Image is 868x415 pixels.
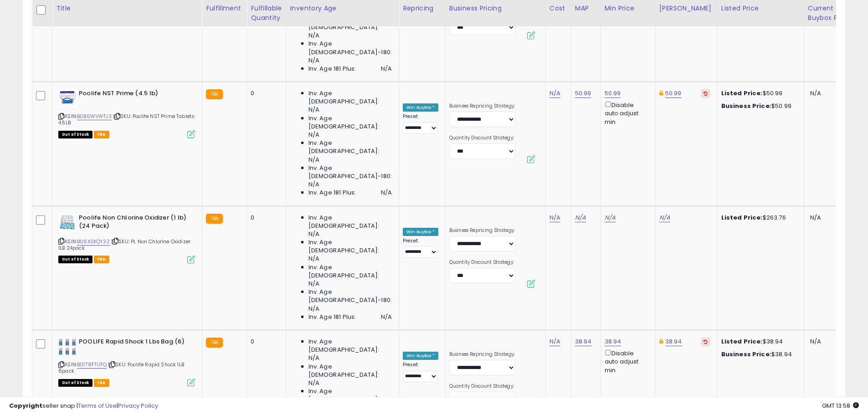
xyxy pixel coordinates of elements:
[78,401,117,410] a: Terms of Use
[308,139,392,155] span: Inv. Age [DEMOGRAPHIC_DATA]:
[79,338,190,348] b: POOLIFE Rapid Shock 1 Lbs Bag (6)
[251,89,279,97] div: 0
[290,4,395,13] div: Inventory Age
[308,40,392,56] span: Inv. Age [DEMOGRAPHIC_DATA]-180:
[118,401,158,410] a: Privacy Policy
[449,227,515,234] label: Business Repricing Strategy:
[810,213,821,222] span: N/A
[575,213,586,222] a: N/A
[308,230,319,238] span: N/A
[449,383,515,389] label: Quantity Discount Strategy:
[308,31,319,40] span: N/A
[665,337,682,346] a: 38.94
[550,89,560,98] a: N/A
[575,337,592,346] a: 38.94
[308,131,319,139] span: N/A
[605,213,616,222] a: N/A
[308,280,319,288] span: N/A
[308,189,356,197] span: Inv. Age 181 Plus:
[403,113,438,134] div: Preset:
[308,106,319,114] span: N/A
[721,214,797,222] div: $263.76
[251,4,282,23] div: Fulfillable Quantity
[308,180,319,189] span: N/A
[94,131,109,138] span: FBA
[808,4,855,23] div: Current Buybox Price
[721,102,771,110] b: Business Price:
[58,214,195,262] div: ASIN:
[403,352,438,360] div: Win BuyBox *
[308,214,392,230] span: Inv. Age [DEMOGRAPHIC_DATA]:
[308,354,319,362] span: N/A
[58,238,190,251] span: | SKU: PL Non Chlorine Oxidizer 1LB 24pack
[550,4,567,13] div: Cost
[381,65,392,73] span: N/A
[403,362,438,382] div: Preset:
[206,4,243,13] div: Fulfillment
[308,255,319,263] span: N/A
[79,214,190,233] b: Poolife Non Chlorine Oxidizer (1 lb) (24 Pack)
[605,100,648,126] div: Disable auto adjust min
[659,4,714,13] div: [PERSON_NAME]
[381,189,392,197] span: N/A
[810,337,821,346] span: N/A
[721,338,797,346] div: $38.94
[58,338,77,356] img: 41OthxZny5L._SL40_.jpg
[308,114,392,131] span: Inv. Age [DEMOGRAPHIC_DATA]:
[206,89,223,99] small: FBA
[308,56,319,65] span: N/A
[449,351,515,358] label: Business Repricing Strategy:
[721,89,763,97] b: Listed Price:
[575,4,597,13] div: MAP
[308,263,392,280] span: Inv. Age [DEMOGRAPHIC_DATA]:
[58,89,195,137] div: ASIN:
[58,361,184,374] span: | SKU: Poolife Rapid Shock 1LB 6pack
[721,89,797,97] div: $50.99
[94,379,109,387] span: FBA
[810,89,821,97] span: N/A
[206,214,223,224] small: FBA
[308,387,392,404] span: Inv. Age [DEMOGRAPHIC_DATA]:
[308,338,392,354] span: Inv. Age [DEMOGRAPHIC_DATA]:
[721,337,763,346] b: Listed Price:
[58,89,77,108] img: 41Jun83cJEL._SL40_.jpg
[403,228,438,236] div: Win BuyBox *
[77,238,110,246] a: B06XSKQY3Z
[9,402,158,410] div: seller snap | |
[206,338,223,348] small: FBA
[403,238,438,258] div: Preset:
[605,337,621,346] a: 38.94
[822,401,859,410] span: 2025-08-11 13:58 GMT
[403,103,438,112] div: Win BuyBox *
[308,313,356,321] span: Inv. Age 181 Plus:
[58,338,195,385] div: ASIN:
[550,213,560,222] a: N/A
[58,113,195,126] span: | SKU: Poolife NST Prime Tablets 4.5LB
[56,4,198,13] div: Title
[58,131,92,138] span: All listings that are currently out of stock and unavailable for purchase on Amazon
[308,305,319,313] span: N/A
[94,256,109,263] span: FBA
[58,256,92,263] span: All listings that are currently out of stock and unavailable for purchase on Amazon
[721,102,797,110] div: $50.99
[659,213,670,222] a: N/A
[308,379,319,387] span: N/A
[721,4,800,13] div: Listed Price
[9,401,42,410] strong: Copyright
[605,348,648,374] div: Disable auto adjust min
[605,4,652,13] div: Min Price
[308,288,392,304] span: Inv. Age [DEMOGRAPHIC_DATA]-180:
[449,135,515,141] label: Quantity Discount Strategy:
[308,156,319,164] span: N/A
[308,89,392,106] span: Inv. Age [DEMOGRAPHIC_DATA]:
[251,338,279,346] div: 0
[58,214,77,232] img: 51Ec6ysdK9L._SL40_.jpg
[308,164,392,180] span: Inv. Age [DEMOGRAPHIC_DATA]-180:
[449,259,515,266] label: Quantity Discount Strategy:
[721,350,797,359] div: $38.94
[721,213,763,222] b: Listed Price:
[403,4,442,13] div: Repricing
[308,238,392,255] span: Inv. Age [DEMOGRAPHIC_DATA]:
[79,89,190,100] b: Poolife NST Prime (4.5 lb)
[58,379,92,387] span: All listings that are currently out of stock and unavailable for purchase on Amazon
